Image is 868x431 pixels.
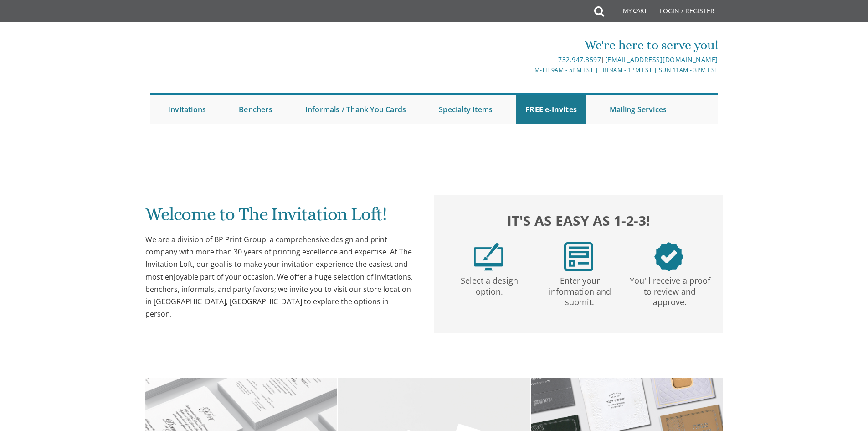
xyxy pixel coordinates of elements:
[443,210,714,231] h2: It's as easy as 1-2-3!
[603,1,653,24] a: My Cart
[627,271,713,308] p: You'll receive a proof to review and approve.
[430,95,502,124] a: Specialty Items
[145,234,416,320] div: We are a division of BP Print Group, a comprehensive design and print company with more than 30 y...
[654,242,683,271] img: step3.png
[605,55,718,64] a: [EMAIL_ADDRESS][DOMAIN_NAME]
[340,65,718,75] div: M-Th 9am - 5pm EST | Fri 9am - 1pm EST | Sun 11am - 3pm EST
[601,95,676,124] a: Mailing Services
[536,271,623,308] p: Enter your information and submit.
[446,271,533,297] p: Select a design option.
[340,36,718,54] div: We're here to serve you!
[474,242,503,271] img: step1.png
[159,95,215,124] a: Invitations
[516,95,586,124] a: FREE e-Invites
[340,54,718,65] div: |
[564,242,593,271] img: step2.png
[558,55,601,64] a: 732.947.3597
[230,95,282,124] a: Benchers
[296,95,415,124] a: Informals / Thank You Cards
[145,204,416,231] h1: Welcome to The Invitation Loft!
